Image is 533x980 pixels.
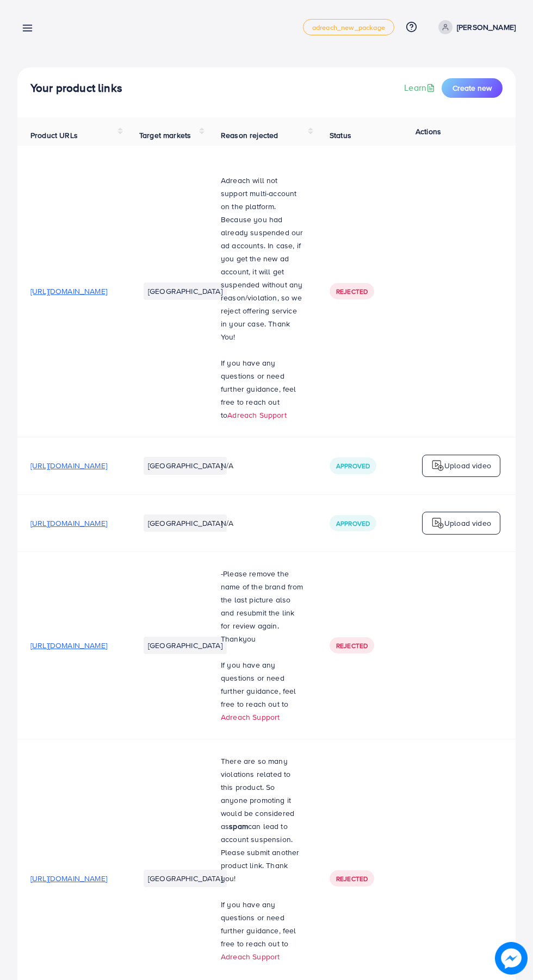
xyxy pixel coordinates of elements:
[221,356,303,422] p: If you have any questions or need further guidance, feel free to reach out to
[229,821,248,832] strong: spam
[330,130,351,141] span: Status
[221,712,280,723] a: Adreach Support
[30,873,107,884] span: [URL][DOMAIN_NAME]
[336,641,368,650] span: Rejected
[221,460,233,471] span: N/A
[457,21,516,34] p: [PERSON_NAME]
[303,19,394,35] a: adreach_new_package
[30,640,107,651] span: [URL][DOMAIN_NAME]
[139,130,191,141] span: Target markets
[221,756,294,832] span: There are so many violations related to this product. So anyone promoting it would be considered as
[444,517,491,530] p: Upload video
[221,130,278,141] span: Reason rejected
[144,457,227,474] li: [GEOGRAPHIC_DATA]
[30,460,107,471] span: [URL][DOMAIN_NAME]
[336,287,368,296] span: Rejected
[431,459,444,472] img: logo
[416,126,441,137] span: Actions
[221,659,296,709] span: If you have any questions or need further guidance, feel free to reach out to
[221,821,299,884] span: can lead to account suspension. Please submit another product link. Thank you!
[221,951,280,962] a: Adreach Support
[336,874,368,883] span: Rejected
[431,517,444,530] img: logo
[434,20,516,34] a: [PERSON_NAME]
[30,130,78,141] span: Product URLs
[30,81,122,95] h4: Your product links
[495,942,528,975] img: image
[227,410,286,420] a: Adreach Support
[312,24,385,31] span: adreach_new_package
[221,899,296,949] span: If you have any questions or need further guidance, feel free to reach out to
[453,83,492,93] span: Create new
[444,459,491,472] p: Upload video
[336,461,370,470] span: Approved
[221,567,303,645] p: -Please remove the name of the brand from the last picture also and resubmit the link for review ...
[30,286,107,297] span: [URL][DOMAIN_NAME]
[221,174,303,343] p: Adreach will not support multi-account on the platform. Because you had already suspended our ad ...
[144,514,227,532] li: [GEOGRAPHIC_DATA]
[144,282,227,300] li: [GEOGRAPHIC_DATA]
[221,518,233,529] span: N/A
[442,78,503,98] button: Create new
[30,518,107,529] span: [URL][DOMAIN_NAME]
[404,81,437,94] a: Learn
[144,637,227,654] li: [GEOGRAPHIC_DATA]
[144,870,227,887] li: [GEOGRAPHIC_DATA]
[336,519,370,528] span: Approved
